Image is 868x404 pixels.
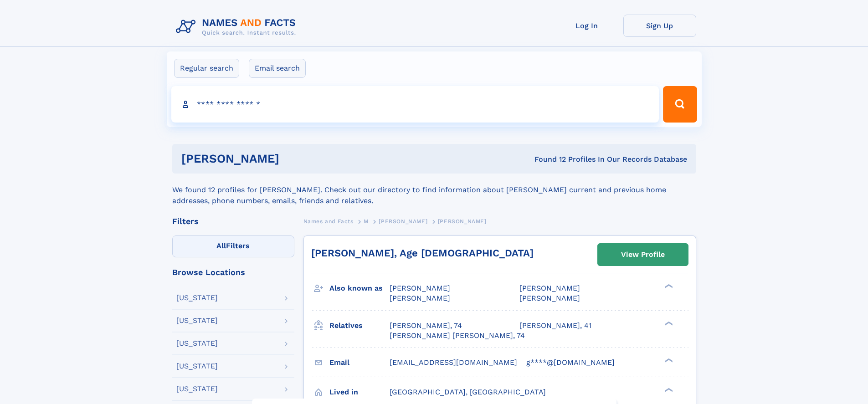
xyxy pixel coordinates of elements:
[329,318,390,333] h3: Relatives
[390,294,450,302] span: [PERSON_NAME]
[329,281,390,296] h3: Also known as
[663,86,697,123] button: Search Button
[216,241,226,250] span: All
[176,294,218,302] div: [US_STATE]
[663,357,673,363] div: ❯
[172,174,696,206] div: We found 12 profiles for [PERSON_NAME]. Check out our directory to find information about [PERSON...
[663,283,673,289] div: ❯
[172,268,294,276] div: Browse Locations
[390,358,517,367] span: [EMAIL_ADDRESS][DOMAIN_NAME]
[550,15,623,37] a: Log In
[438,218,487,225] span: [PERSON_NAME]
[519,321,591,331] a: [PERSON_NAME], 41
[519,294,580,302] span: [PERSON_NAME]
[181,153,407,164] h1: [PERSON_NAME]
[174,59,239,78] label: Regular search
[176,340,218,347] div: [US_STATE]
[390,331,525,341] a: [PERSON_NAME] [PERSON_NAME], 74
[172,217,294,225] div: Filters
[311,247,534,259] a: [PERSON_NAME], Age [DEMOGRAPHIC_DATA]
[176,385,218,393] div: [US_STATE]
[623,15,696,37] a: Sign Up
[621,244,665,265] div: View Profile
[364,218,369,225] span: M
[379,218,427,225] span: [PERSON_NAME]
[598,244,688,266] a: View Profile
[172,15,303,39] img: Logo Names and Facts
[176,317,218,324] div: [US_STATE]
[519,284,580,292] span: [PERSON_NAME]
[176,363,218,370] div: [US_STATE]
[390,284,450,292] span: [PERSON_NAME]
[364,215,369,227] a: M
[329,384,390,400] h3: Lived in
[407,154,687,164] div: Found 12 Profiles In Our Records Database
[663,387,673,393] div: ❯
[663,320,673,326] div: ❯
[390,321,462,331] a: [PERSON_NAME], 74
[379,215,427,227] a: [PERSON_NAME]
[390,388,546,396] span: [GEOGRAPHIC_DATA], [GEOGRAPHIC_DATA]
[171,86,659,123] input: search input
[329,355,390,370] h3: Email
[249,59,306,78] label: Email search
[172,235,294,257] label: Filters
[303,215,354,227] a: Names and Facts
